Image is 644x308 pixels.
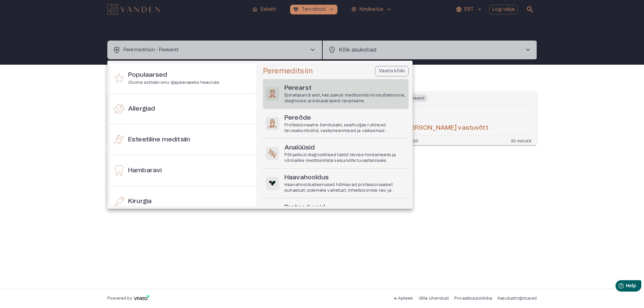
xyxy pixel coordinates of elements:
[263,66,313,76] h5: Peremeditsiin
[284,93,406,104] p: Esmatasandi arst, kes pakub meditsiinilisi konsultatsioone, diagnoose ja isikupäraseid raviplaane.
[375,66,409,76] button: Vaata kõiki
[128,105,155,114] h6: Allergiad
[284,122,406,134] p: Professionaalne õendusabi, sealhulgas rutiinsed tervisekontrollid, vaktsineerimised ja väiksemad ...
[379,68,405,75] p: Vaata kõiki
[284,203,406,212] h6: Protseduurid
[284,114,406,123] h6: Pereõde
[284,152,406,164] p: Põhjalikud diagnostilised testid tervise hindamiseks ja võimalike meditsiiniliste seisundite tuva...
[128,135,190,144] h6: Esteetiline meditsiin
[128,80,219,85] p: Oluline arstiabi sinu igapäevaseks heaoluks
[128,71,219,80] h6: Populaarsed
[284,84,406,93] h6: Perearst
[284,143,406,152] h6: Analüüsid
[128,197,152,206] h6: Kirurgia
[284,182,406,193] p: Haavahooldusteenused hõlmavad professionaalset puhastust, sidemete vahetust, infektsioonide ravi ...
[284,173,406,182] h6: Haavahooldus
[128,166,162,175] h6: Hambaravi
[592,278,644,296] iframe: Help widget launcher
